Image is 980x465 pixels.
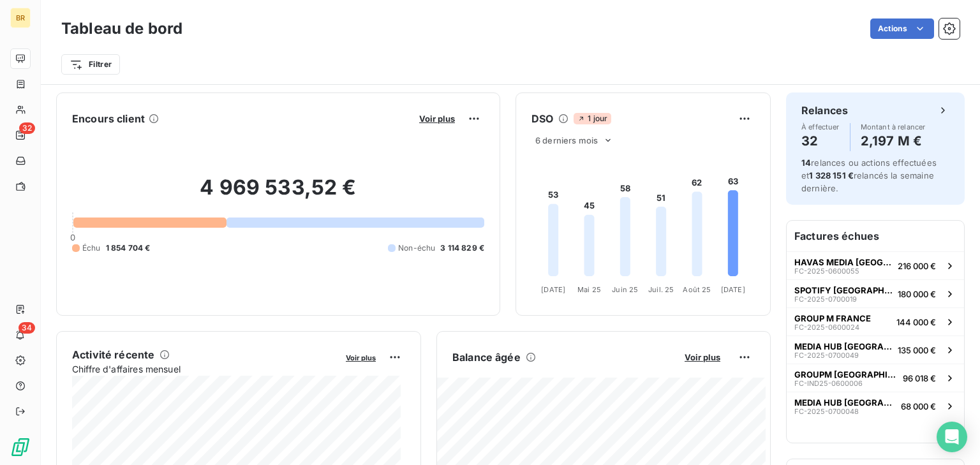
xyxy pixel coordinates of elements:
[398,242,435,254] span: Non-échu
[681,351,724,363] button: Voir plus
[683,285,711,294] tspan: Août 25
[70,232,75,242] span: 0
[685,352,720,362] span: Voir plus
[787,392,964,420] button: MEDIA HUB [GEOGRAPHIC_DATA]FC-2025-070004868 000 €
[72,175,484,213] h2: 4 969 533,52 €
[801,103,848,118] h6: Relances
[794,257,893,267] span: HAVAS MEDIA [GEOGRAPHIC_DATA]
[72,111,145,126] h6: Encours client
[898,289,936,299] span: 180 000 €
[535,135,598,145] span: 6 derniers mois
[10,437,31,457] img: Logo LeanPay
[346,353,376,362] span: Voir plus
[72,362,337,376] span: Chiffre d'affaires mensuel
[419,114,455,124] span: Voir plus
[801,158,811,168] span: 14
[861,123,926,131] span: Montant à relancer
[787,336,964,364] button: MEDIA HUB [GEOGRAPHIC_DATA]FC-2025-0700049135 000 €
[19,322,35,334] span: 34
[541,285,565,294] tspan: [DATE]
[721,285,745,294] tspan: [DATE]
[870,18,934,39] button: Actions
[898,261,936,271] span: 216 000 €
[794,369,898,380] span: GROUPM [GEOGRAPHIC_DATA]
[574,113,611,124] span: 1 jour
[901,401,936,411] span: 68 000 €
[794,295,857,303] span: FC-2025-0700019
[415,113,459,124] button: Voir plus
[787,221,964,251] h6: Factures échues
[787,307,964,336] button: GROUP M FRANCEFC-2025-0600024144 000 €
[82,242,101,254] span: Échu
[19,122,35,134] span: 32
[794,408,859,415] span: FC-2025-0700048
[861,131,926,151] h4: 2,197 M €
[809,170,854,181] span: 1 328 151 €
[896,317,936,327] span: 144 000 €
[794,285,893,295] span: SPOTIFY [GEOGRAPHIC_DATA]
[801,158,937,193] span: relances ou actions effectuées et relancés la semaine dernière.
[903,373,936,383] span: 96 018 €
[794,323,859,331] span: FC-2025-0600024
[612,285,638,294] tspan: Juin 25
[577,285,601,294] tspan: Mai 25
[794,397,896,408] span: MEDIA HUB [GEOGRAPHIC_DATA]
[72,347,154,362] h6: Activité récente
[787,364,964,392] button: GROUPM [GEOGRAPHIC_DATA]FC-IND25-060000696 018 €
[648,285,674,294] tspan: Juil. 25
[898,345,936,355] span: 135 000 €
[794,351,859,359] span: FC-2025-0700049
[794,341,893,351] span: MEDIA HUB [GEOGRAPHIC_DATA]
[787,251,964,279] button: HAVAS MEDIA [GEOGRAPHIC_DATA]FC-2025-0600055216 000 €
[801,131,840,151] h4: 32
[61,17,182,40] h3: Tableau de bord
[794,267,859,275] span: FC-2025-0600055
[531,111,553,126] h6: DSO
[801,123,840,131] span: À effectuer
[787,279,964,307] button: SPOTIFY [GEOGRAPHIC_DATA]FC-2025-0700019180 000 €
[794,313,871,323] span: GROUP M FRANCE
[106,242,151,254] span: 1 854 704 €
[61,54,120,75] button: Filtrer
[440,242,484,254] span: 3 114 829 €
[342,351,380,363] button: Voir plus
[452,350,521,365] h6: Balance âgée
[794,380,863,387] span: FC-IND25-0600006
[937,422,967,452] div: Open Intercom Messenger
[10,8,31,28] div: BR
